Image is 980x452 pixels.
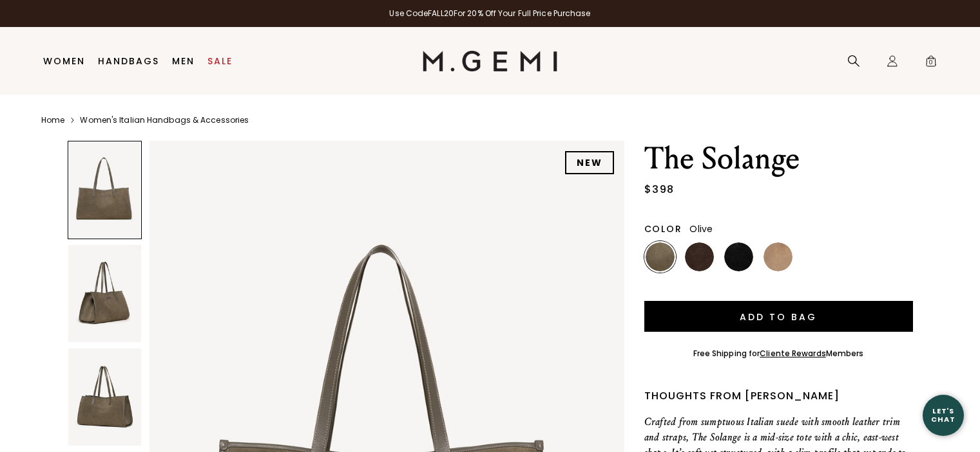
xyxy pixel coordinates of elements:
div: Let's Chat [923,407,964,423]
span: 0 [925,57,937,70]
a: Men [172,56,195,66]
h2: Color [644,224,682,234]
a: Women [43,56,85,66]
a: Sale [207,56,233,66]
a: Home [41,115,64,125]
div: NEW [565,151,614,174]
a: Women's Italian Handbags & Accessories [80,115,249,125]
img: M.Gemi [423,51,557,71]
img: Black [724,242,753,271]
a: Cliente Rewards [760,348,826,359]
img: The Solange [68,348,141,446]
button: Add to Bag [644,301,913,332]
img: The Solange [68,245,141,342]
div: $398 [644,182,675,197]
img: Olive [646,242,675,271]
div: Free Shipping for Members [693,348,864,359]
img: Biscuit [764,242,793,271]
a: Handbags [98,56,159,66]
h1: The Solange [644,141,913,177]
img: Chocolate [685,242,714,271]
div: Thoughts from [PERSON_NAME] [644,388,913,404]
span: Olive [689,222,713,235]
strong: FALL20 [428,8,454,19]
